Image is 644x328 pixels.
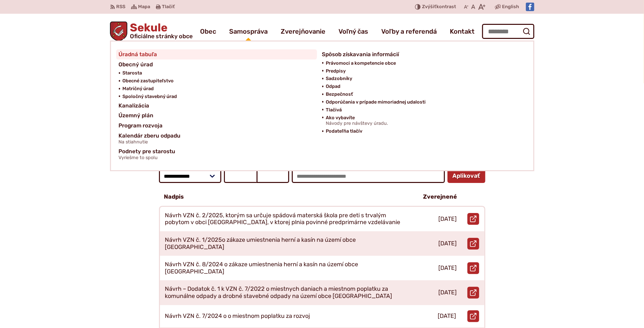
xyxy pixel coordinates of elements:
span: Kanalizácia [119,101,149,111]
p: [DATE] [438,265,457,272]
a: Voľný čas [338,22,368,41]
a: Obecné zastupiteľstvo [123,77,314,85]
span: Tlačiť [162,4,175,10]
span: Bezpečnosť [326,90,353,98]
p: Zverejnené [423,193,457,201]
a: English [501,3,521,11]
span: Spôsob získavania informácií [322,49,399,59]
input: Hľadať v dokumentoch [292,169,445,183]
span: Predpisy [326,67,346,75]
a: Bezpečnosť [326,90,518,98]
p: Návrh VZN č. 8/2024 o zákaze umiestnenia herní a kasín na území obce [GEOGRAPHIC_DATA] [165,261,408,275]
span: Matričný úrad [123,85,154,93]
span: Návody pre návštevy úradu. [326,121,388,126]
a: Starosta [123,69,314,77]
span: Podateľňa tlačív [326,127,363,135]
span: Právomoci a kompetencie obce [326,59,396,67]
span: Obecný úrad [119,59,153,70]
a: Spoločný stavebný úrad [123,93,314,101]
span: Podnety pre starostu [119,146,176,162]
a: Obec [200,22,216,41]
a: Obecný úrad [119,59,314,70]
a: Odpad [326,83,518,90]
a: Sadzobníky [326,75,518,83]
span: Program rozvoja [119,121,163,131]
a: Podnety pre starostuVyriešme to spolu [119,146,518,162]
a: Kanalizácia [119,101,314,111]
span: Územný plán [119,110,154,121]
a: Územný plán [119,110,314,121]
span: Odpad [326,83,341,90]
p: [DATE] [438,240,457,247]
a: Kontakt [450,22,475,41]
a: Matričný úrad [123,85,314,93]
a: Úradná tabuľa [119,49,314,59]
p: Návrh VZN č. 7/2024 o o miestnom poplatku za rozvoj [165,313,310,320]
a: Voľby a referendá [381,22,437,41]
a: Právomoci a kompetencie obce [326,59,518,67]
p: Návrh – Dodatok č. 1 k VZN č. 7/2022 o miestnych daniach a miestnom poplatku za komunálne odpady ... [165,286,408,300]
span: Ako vybavíte [326,114,388,128]
span: Spoločný stavebný úrad [123,93,177,101]
span: RSS [117,3,126,11]
a: Odporúčania v prípade mimoriadnej udalosti [326,98,518,106]
span: Sadzobníky [326,75,353,83]
select: Zoradiť dokumenty [159,169,221,183]
input: Dátum od [224,169,257,183]
a: Ako vybavíteNávody pre návštevy úradu. [326,114,518,128]
a: Program rozvoja [119,121,314,131]
span: kontrast [422,4,456,10]
span: Sekule [127,22,193,39]
span: Odporúčania v prípade mimoriadnej udalosti [326,98,426,106]
span: Obecné zastupiteľstvo [123,77,174,85]
img: Prejsť na Facebook stránku [526,3,534,11]
input: Dátum do [257,169,289,183]
a: Samospráva [229,22,268,41]
p: [DATE] [439,216,457,223]
img: Prejsť na domovskú stránku [110,22,128,41]
p: [DATE] [439,289,457,296]
span: Tlačivá [326,106,342,114]
span: Starosta [123,69,142,77]
span: Na stiahnutie [119,139,181,145]
a: Kalendár zberu odpaduNa stiahnutie [119,131,314,147]
button: Aplikovať [448,169,485,183]
p: Návrh VZN č. 1/2025o zákaze umiestnenia herní a kasín na území obce [GEOGRAPHIC_DATA] [165,237,408,251]
p: [DATE] [438,313,456,320]
span: Úradná tabuľa [119,49,157,59]
span: English [502,3,519,11]
span: Zvýšiť [422,4,436,9]
a: Podateľňa tlačív [326,127,518,135]
p: Nadpis [164,193,184,201]
a: Spôsob získavania informácií [322,49,518,59]
span: Mapa [138,3,150,11]
span: Oficiálne stránky obce [130,33,193,39]
a: Zverejňovanie [281,22,325,41]
a: Logo Sekule, prejsť na domovskú stránku. [110,22,193,41]
p: Návrh VZN č. 2/2025, ktorým sa určuje spádová materská škola pre deti s trvalým pobytom v obci [G... [165,212,408,226]
a: Tlačivá [326,106,518,114]
a: Predpisy [326,67,518,75]
span: Vyriešme to spolu [119,155,176,160]
span: Kalendár zberu odpadu [119,131,181,147]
